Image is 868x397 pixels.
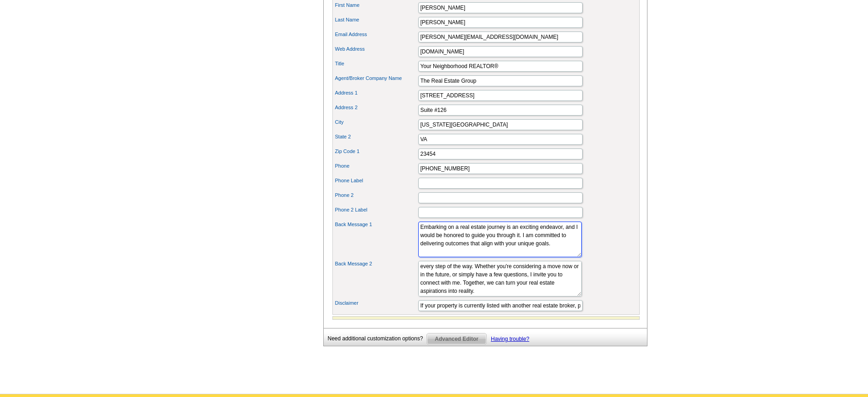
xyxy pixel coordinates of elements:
[335,148,417,155] label: Zip Code 1
[335,104,417,111] label: Address 2
[418,222,582,257] textarea: Embarking on a real estate journey is an exciting endeavor, and I would be honored to guide you t...
[335,89,417,97] label: Address 1
[335,60,417,68] label: Title
[418,261,582,296] textarea: My approach centers on your needs, offering personalized service with a focus on expert negotiati...
[335,191,417,199] label: Phone 2
[335,118,417,126] label: City
[335,45,417,53] label: Web Address
[427,333,486,344] span: Advanced Editor
[335,133,417,141] label: State 2
[335,16,417,24] label: Last Name
[335,206,417,214] label: Phone 2 Label
[328,333,427,344] div: Need additional customization options?
[335,1,417,9] label: First Name
[335,260,417,268] label: Back Message 2
[491,336,529,342] a: Having trouble?
[335,299,417,307] label: Disclaimer
[335,162,417,170] label: Phone
[426,333,486,345] a: Advanced Editor
[335,177,417,185] label: Phone Label
[335,74,417,82] label: Agent/Broker Company Name
[335,221,417,228] label: Back Message 1
[685,185,868,397] iframe: LiveChat chat widget
[335,31,417,38] label: Email Address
